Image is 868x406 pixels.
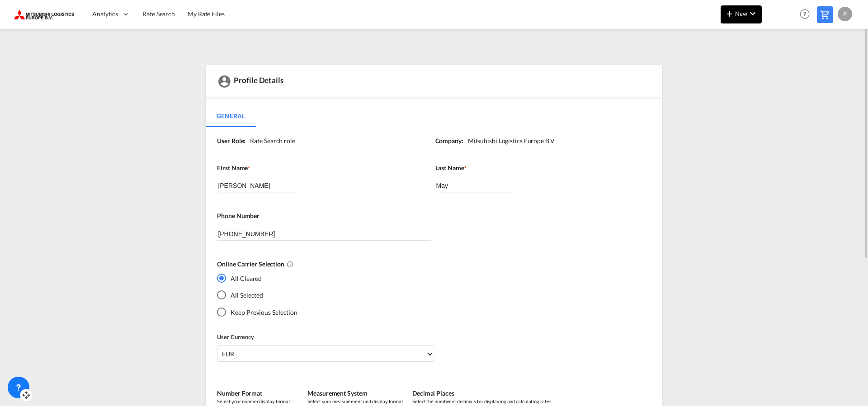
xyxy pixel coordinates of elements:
[307,389,403,398] label: Measurement System
[797,6,812,22] span: Help
[14,4,75,24] img: 0def066002f611f0b450c5c881a5d6ed.png
[217,333,435,341] label: User Currency
[797,6,817,23] div: Help
[435,179,517,192] input: Last Name
[217,389,298,398] label: Number Format
[217,290,297,300] md-radio-button: All Selected
[435,136,463,145] label: Company:
[412,398,551,405] span: Select the number of decimals for displaying and calculating rates
[188,10,225,18] span: My Rate Files
[206,105,264,127] md-pagination-wrapper: Use the left and right arrow keys to navigate between tabs
[217,260,644,269] label: Online Carrier Selection
[217,273,297,283] md-radio-button: All Cleared
[217,273,297,324] md-radio-group: Yes
[217,345,435,362] md-select: Select Currency: € EUREuro
[838,7,852,21] div: P
[217,136,245,145] label: User Role:
[724,10,758,17] span: New
[217,398,298,405] span: Select your number display format
[747,8,758,19] md-icon: icon-chevron-down
[245,136,295,145] div: Rate Search role
[287,261,294,268] md-icon: All Cleared : Deselects all online carriers by default.All Selected : Selects all online carriers...
[142,10,175,18] span: Rate Search
[724,8,735,19] md-icon: icon-plus 400-fg
[206,65,662,98] div: Profile Details
[92,9,118,19] span: Analytics
[721,5,762,23] button: icon-plus 400-fgNewicon-chevron-down
[217,227,430,241] input: Phone Number
[222,350,425,359] span: EUR
[217,307,297,317] md-radio-button: Keep Previous Selection
[217,211,644,220] label: Phone Number
[412,389,551,398] label: Decimal Places
[307,398,403,405] span: Select your measurement unit display format
[435,163,644,173] label: Last Name
[463,136,556,145] div: Mitsubishi Logistics Europe B.V.
[217,163,426,173] label: First Name
[217,179,298,192] input: First Name
[217,74,231,89] md-icon: icon-account-circle
[206,105,255,127] md-tab-item: General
